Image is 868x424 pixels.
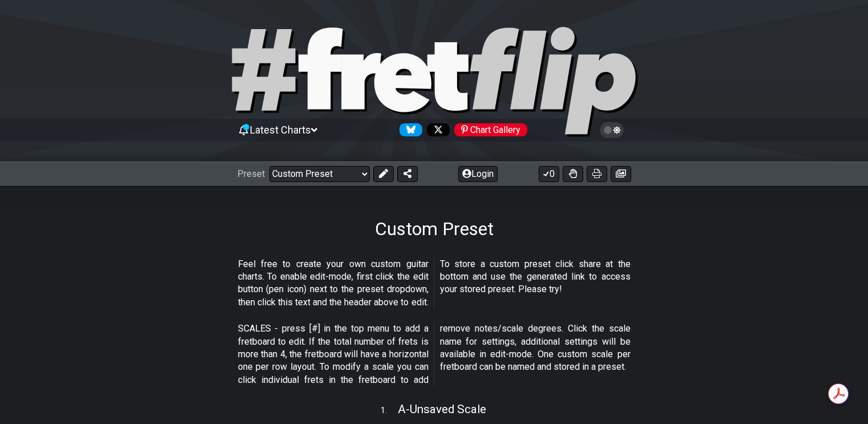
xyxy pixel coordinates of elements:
span: 1 . [381,405,398,417]
a: Follow #fretflip at Bluesky [395,123,422,136]
a: Follow #fretflip at X [422,123,450,136]
button: Edit Preset [373,166,394,182]
p: SCALES - press [#] in the top menu to add a fretboard to edit. If the total number of frets is mo... [238,322,631,386]
span: Latest Charts [250,124,311,136]
a: #fretflip at Pinterest [450,123,527,136]
span: Preset [237,168,265,179]
span: Toggle light / dark theme [605,125,619,135]
div: Chart Gallery [454,123,527,136]
button: Create image [611,166,631,182]
h1: Custom Preset [375,218,494,240]
button: Toggle Dexterity for all fretkits [563,166,583,182]
button: 0 [539,166,559,182]
button: Share Preset [397,166,418,182]
button: Print [587,166,607,182]
select: Preset [269,166,370,182]
button: Login [458,166,498,182]
p: Feel free to create your own custom guitar charts. To enable edit-mode, first click the edit butt... [238,258,631,309]
span: A - Unsaved Scale [398,402,486,416]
